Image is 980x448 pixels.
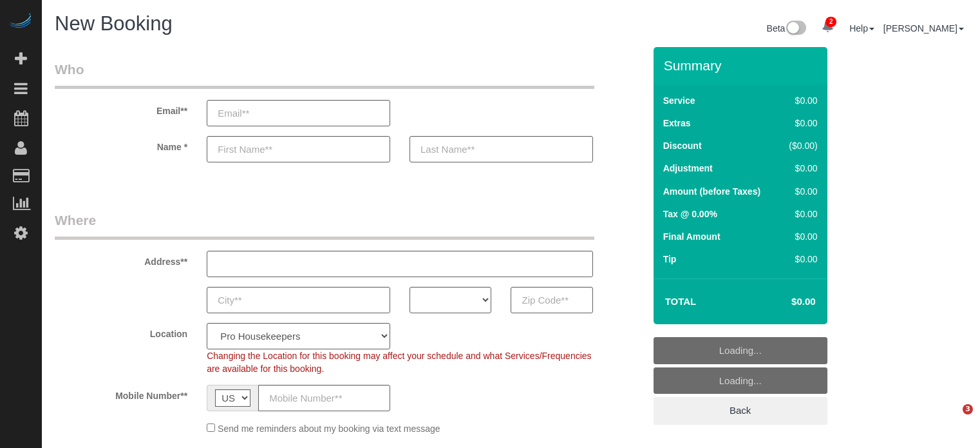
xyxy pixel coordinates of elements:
input: First Name** [207,136,390,162]
label: Adjustment [663,162,713,175]
input: Zip Code** [511,287,592,313]
label: Extras [663,117,691,130]
input: Last Name** [410,136,593,162]
a: Beta [767,23,807,34]
span: New Booking [55,12,173,35]
a: 2 [815,13,840,41]
img: Automaid Logo [8,13,33,31]
label: Service [663,94,695,107]
strong: Total [665,296,697,307]
h3: Summary [664,58,821,73]
div: $0.00 [784,162,818,175]
a: [PERSON_NAME] [883,23,964,34]
label: Final Amount [663,230,721,243]
iframe: Intercom live chat [936,404,967,435]
label: Amount (before Taxes) [663,185,760,198]
label: Name * [45,136,197,153]
div: $0.00 [784,208,818,220]
input: Mobile Number** [258,385,390,411]
img: New interface [785,21,806,37]
legend: Where [55,211,594,240]
a: Help [849,23,874,34]
div: $0.00 [784,230,818,243]
div: $0.00 [784,185,818,198]
div: $0.00 [784,117,818,130]
a: Back [654,397,827,424]
label: Tax @ 0.00% [663,208,717,220]
span: Send me reminders about my booking via text message [218,424,440,434]
label: Location [45,323,197,340]
div: $0.00 [784,94,818,107]
h4: $0.00 [753,297,815,307]
label: Tip [663,253,677,266]
legend: Who [55,60,594,89]
span: 3 [963,404,973,414]
div: ($0.00) [784,139,818,152]
span: Changing the Location for this booking may affect your schedule and what Services/Frequencies are... [207,351,591,374]
span: 2 [825,17,836,27]
div: $0.00 [784,253,818,266]
label: Discount [663,139,702,152]
label: Mobile Number** [45,385,197,402]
